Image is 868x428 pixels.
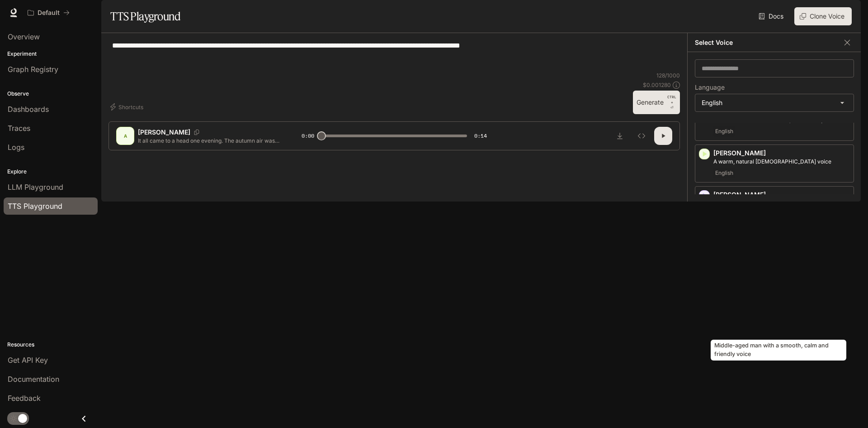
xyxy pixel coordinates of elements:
[643,81,671,89] p: $ 0.001280
[695,94,854,111] div: English
[190,130,203,135] button: Copy Voice ID
[713,149,850,158] p: [PERSON_NAME]
[632,127,651,145] button: Inspect
[667,94,676,111] p: ⏎
[713,190,850,199] p: [PERSON_NAME]
[713,158,850,166] p: A warm, natural female voice
[794,7,852,25] button: Clone Voice
[713,168,735,178] span: English
[138,128,190,137] p: [PERSON_NAME]
[656,72,680,79] p: 128 / 1000
[38,9,60,17] p: Default
[138,137,280,144] p: It all came to a head one evening. The autumn air was crisp as I sat on the park bench, my heart ...
[24,4,74,22] button: All workspaces
[713,126,735,137] span: English
[118,129,132,143] div: A
[633,91,680,114] button: GenerateCTRL +⏎
[474,131,487,140] span: 0:14
[711,340,846,361] div: Middle-aged man with a smooth, calm and friendly voice
[110,7,180,25] h1: TTS Playground
[757,7,787,25] a: Docs
[667,94,676,105] p: CTRL +
[611,127,629,145] button: Download audio
[695,84,725,91] p: Language
[108,100,147,114] button: Shortcuts
[302,131,314,140] span: 0:00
